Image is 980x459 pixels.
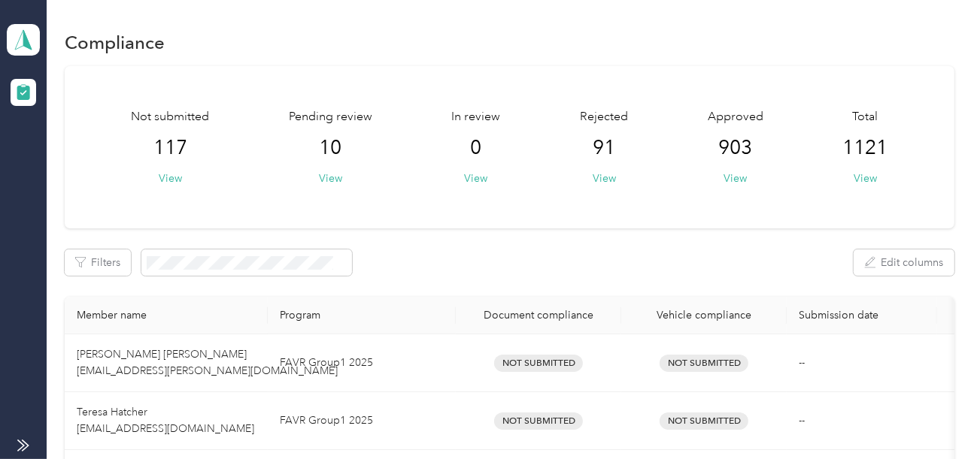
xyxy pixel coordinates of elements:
[65,35,165,50] h1: Compliance
[65,249,131,276] button: Filters
[65,297,268,334] th: Member name
[593,136,615,160] span: 91
[268,297,456,334] th: Program
[268,392,456,450] td: FAVR Group1 2025
[660,412,748,430] span: Not Submitted
[131,108,209,126] span: Not submitted
[787,334,937,392] td: --
[708,108,763,126] span: Approved
[471,136,482,160] span: 0
[494,412,583,430] span: Not Submitted
[853,108,878,126] span: Total
[718,136,752,160] span: 903
[268,334,456,392] td: FAVR Group1 2025
[159,171,182,186] button: View
[660,355,748,372] span: Not Submitted
[77,348,338,377] span: [PERSON_NAME] [PERSON_NAME] [EMAIL_ADDRESS][PERSON_NAME][DOMAIN_NAME]
[724,171,747,186] button: View
[843,136,888,160] span: 1121
[289,108,372,126] span: Pending review
[854,249,954,276] button: Edit columns
[896,375,980,459] iframe: Everlance-gr Chat Button Frame
[593,171,616,186] button: View
[153,136,187,160] span: 117
[468,309,609,322] div: Document compliance
[580,108,628,126] span: Rejected
[452,108,501,126] span: In review
[465,171,488,186] button: View
[854,171,877,186] button: View
[77,406,254,435] span: Teresa Hatcher [EMAIL_ADDRESS][DOMAIN_NAME]
[787,297,937,334] th: Submission date
[319,171,342,186] button: View
[633,309,775,322] div: Vehicle compliance
[494,355,583,372] span: Not Submitted
[787,392,937,450] td: --
[319,136,341,160] span: 10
